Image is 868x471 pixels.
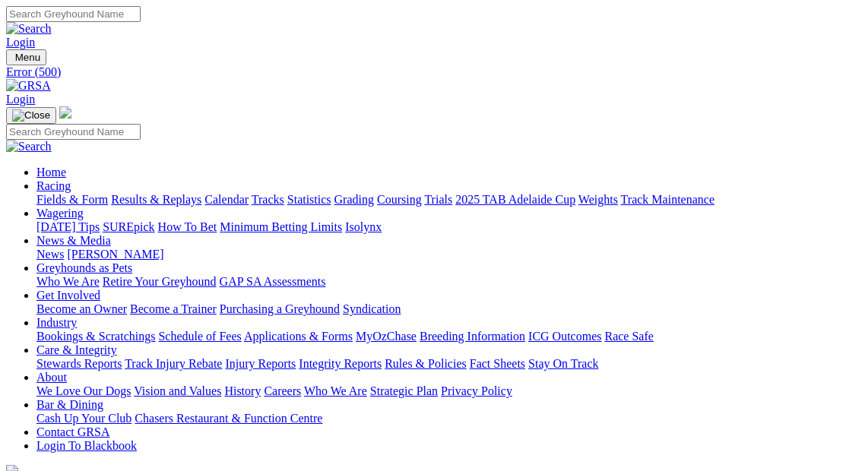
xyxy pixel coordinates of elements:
[345,220,382,233] a: Isolynx
[67,248,163,261] a: [PERSON_NAME]
[36,412,862,425] div: Bar & Dining
[244,330,353,343] a: Applications & Forms
[158,220,217,233] a: How To Bet
[299,357,382,370] a: Integrity Reports
[158,330,241,343] a: Schedule of Fees
[528,357,598,370] a: Stay On Track
[36,302,862,316] div: Get Involved
[225,357,296,370] a: Injury Reports
[470,357,525,370] a: Fact Sheets
[36,330,862,343] div: Industry
[36,371,67,384] a: About
[441,384,512,397] a: Privacy Policy
[220,275,326,288] a: GAP SA Assessments
[264,384,301,397] a: Careers
[6,65,862,79] a: Error (500)
[36,193,108,206] a: Fields & Form
[6,93,35,106] a: Login
[36,275,862,289] div: Greyhounds as Pets
[6,124,141,140] input: Search
[385,357,467,370] a: Rules & Policies
[36,412,131,425] a: Cash Up Your Club
[36,330,155,343] a: Bookings & Scratchings
[252,193,284,206] a: Tracks
[6,140,52,153] img: Search
[36,220,100,233] a: [DATE] Tips
[36,166,66,179] a: Home
[36,302,127,315] a: Become an Owner
[103,220,154,233] a: SUREpick
[578,193,618,206] a: Weights
[377,193,422,206] a: Coursing
[36,384,131,397] a: We Love Our Dogs
[36,343,117,356] a: Care & Integrity
[36,357,122,370] a: Stewards Reports
[36,357,862,371] div: Care & Integrity
[36,425,109,438] a: Contact GRSA
[204,193,249,206] a: Calendar
[6,107,56,124] button: Toggle navigation
[424,193,452,206] a: Trials
[12,109,50,122] img: Close
[621,193,714,206] a: Track Maintenance
[36,179,71,192] a: Racing
[125,357,222,370] a: Track Injury Rebate
[6,36,35,49] a: Login
[343,302,401,315] a: Syndication
[420,330,525,343] a: Breeding Information
[103,275,217,288] a: Retire Your Greyhound
[36,220,862,234] div: Wagering
[135,412,322,425] a: Chasers Restaurant & Function Centre
[604,330,653,343] a: Race Safe
[15,52,40,63] span: Menu
[220,302,340,315] a: Purchasing a Greyhound
[134,384,221,397] a: Vision and Values
[304,384,367,397] a: Who We Are
[36,234,111,247] a: News & Media
[36,398,103,411] a: Bar & Dining
[36,316,77,329] a: Industry
[6,49,46,65] button: Toggle navigation
[287,193,331,206] a: Statistics
[36,248,64,261] a: News
[130,302,217,315] a: Become a Trainer
[36,439,137,452] a: Login To Blackbook
[224,384,261,397] a: History
[36,261,132,274] a: Greyhounds as Pets
[6,6,141,22] input: Search
[111,193,201,206] a: Results & Replays
[59,106,71,119] img: logo-grsa-white.png
[455,193,575,206] a: 2025 TAB Adelaide Cup
[36,275,100,288] a: Who We Are
[370,384,438,397] a: Strategic Plan
[36,193,862,207] div: Racing
[220,220,342,233] a: Minimum Betting Limits
[6,22,52,36] img: Search
[356,330,417,343] a: MyOzChase
[528,330,601,343] a: ICG Outcomes
[36,384,862,398] div: About
[36,289,100,302] a: Get Involved
[36,248,862,261] div: News & Media
[6,79,51,93] img: GRSA
[36,207,84,220] a: Wagering
[334,193,374,206] a: Grading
